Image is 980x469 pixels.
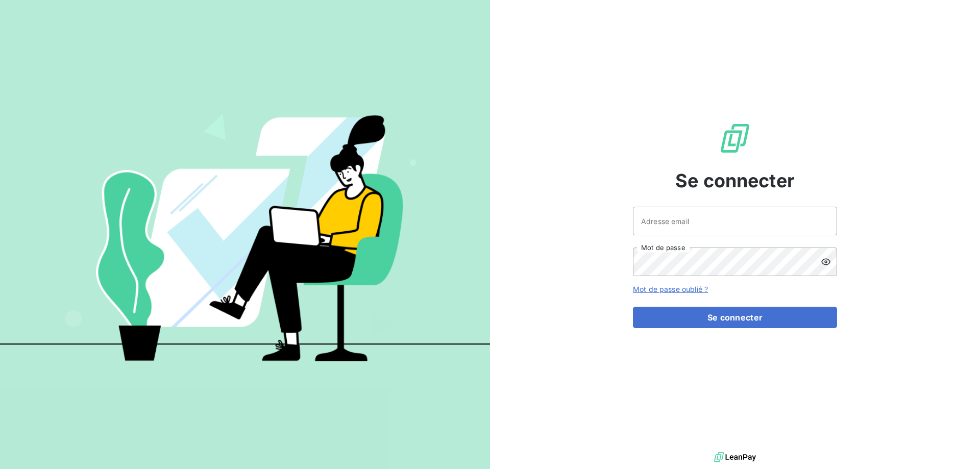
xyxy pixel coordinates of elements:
[633,285,708,293] a: Mot de passe oublié ?
[633,207,837,235] input: placeholder
[675,167,795,194] span: Se connecter
[714,450,756,465] img: logo
[633,307,837,328] button: Se connecter
[719,122,751,155] img: Logo LeanPay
